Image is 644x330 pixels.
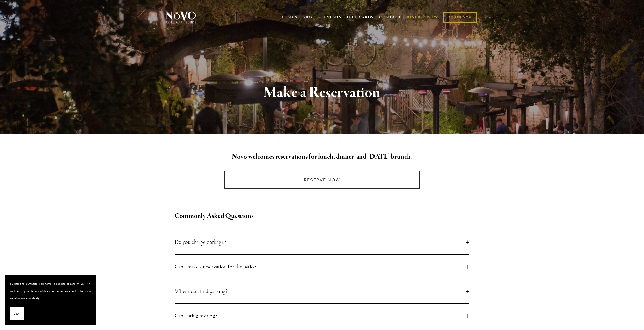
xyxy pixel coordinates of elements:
section: Cookie banner [5,275,96,325]
span: Okay! [14,310,20,317]
a: RESERVE NOW [407,13,439,22]
h2: Novo welcomes reservations for lunch, dinner, and [DATE] brunch. [175,151,470,162]
a: ABOUT [302,15,319,20]
span: Can I bring my dog? [175,311,466,320]
p: By using this website, you agree to our use of cookies. We use cookies to provide you with a grea... [10,280,91,302]
a: Reserve Now [224,171,420,189]
button: Okay! [10,307,24,320]
a: CONTACT [379,13,401,22]
button: Can I bring my dog? [175,304,470,328]
span: Where do I find parking? [175,287,466,296]
img: Novo Restaurant &amp; Lounge [165,11,197,24]
button: Can I make a reservation for the patio? [175,255,470,279]
h2: Commonly Asked Questions [175,211,470,222]
a: GIFT CARDS [347,13,374,22]
a: ORDER NOW [443,12,476,23]
span: Do you charge corkage? [175,238,466,247]
span: Can I make a reservation for the patio? [175,262,466,271]
a: EVENTS [324,15,342,20]
button: Where do I find parking? [175,279,470,303]
button: Do you charge corkage? [175,230,470,254]
a: MENUS [281,15,297,20]
strong: Make a Reservation [264,83,380,102]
